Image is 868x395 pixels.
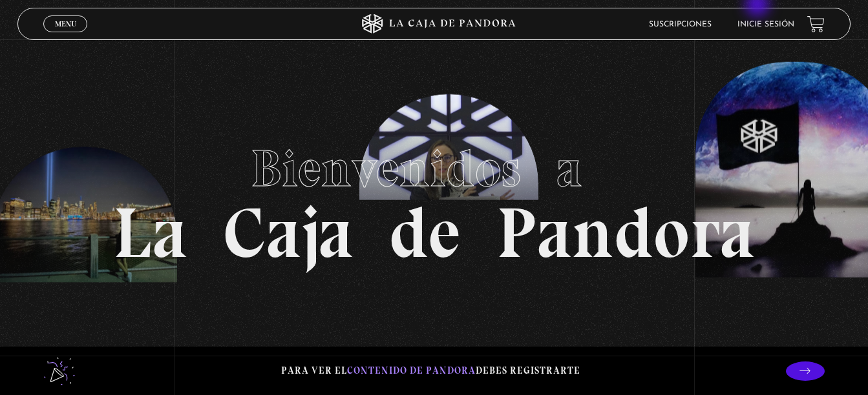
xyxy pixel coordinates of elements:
[113,127,755,268] h1: La Caja de Pandora
[807,15,825,33] a: View your shopping cart
[649,21,712,28] a: Suscripciones
[251,137,618,199] span: Bienvenidos a
[281,362,580,380] p: Para ver el debes registrarte
[347,365,476,376] span: contenido de Pandora
[737,21,794,28] a: Inicie sesión
[55,20,76,28] span: Menu
[50,31,81,40] span: Cerrar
